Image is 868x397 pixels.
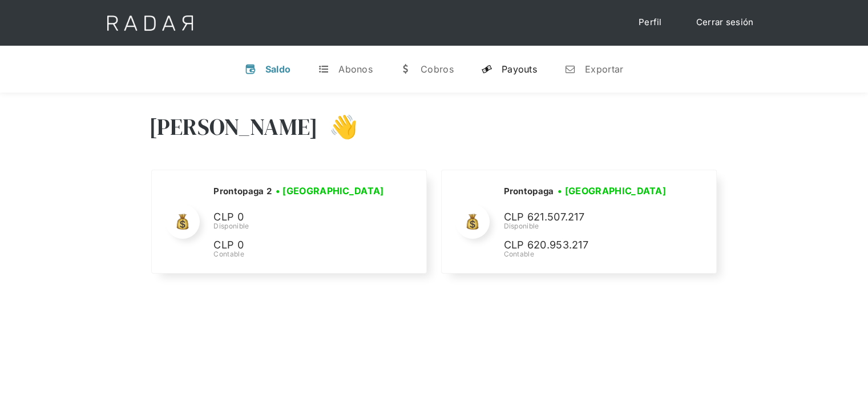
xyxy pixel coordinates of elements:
p: CLP 621.507.217 [503,209,675,226]
div: w [400,63,411,75]
div: Abonos [338,63,373,75]
a: Cerrar sesión [685,11,765,34]
h3: • [GEOGRAPHIC_DATA] [276,184,384,198]
div: Contable [503,249,675,259]
div: Contable [213,249,387,259]
a: Perfil [627,11,673,34]
div: Payouts [502,63,537,75]
p: CLP 620.953.217 [503,237,675,254]
h3: [PERSON_NAME] [149,113,318,141]
h3: 👋 [318,113,358,141]
p: CLP 0 [213,237,385,254]
h2: Prontopaga [503,186,554,197]
h3: • [GEOGRAPHIC_DATA] [558,184,666,198]
div: Exportar [585,63,623,75]
div: v [245,63,256,75]
p: CLP 0 [213,209,385,226]
div: y [481,63,492,75]
div: Cobros [421,63,454,75]
div: t [318,63,329,75]
div: Disponible [503,221,675,231]
div: Disponible [213,221,387,231]
div: Saldo [265,63,291,75]
div: n [564,63,576,75]
h2: Prontopaga 2 [213,186,272,197]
